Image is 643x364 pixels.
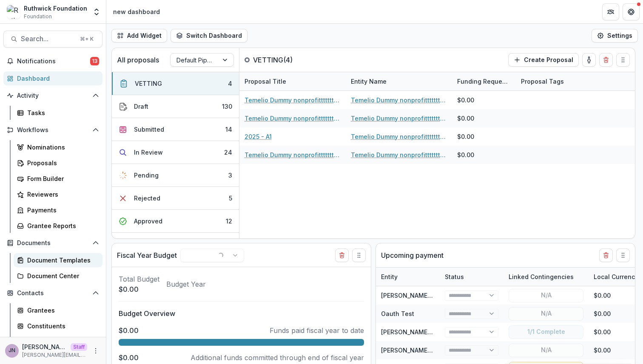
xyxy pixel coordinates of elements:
[112,187,239,210] button: Rejected5
[516,72,622,90] div: Proposal Tags
[504,272,579,281] div: Linked Contingencies
[440,268,504,286] div: Status
[119,284,159,294] p: $0.00
[229,194,232,203] div: 5
[3,286,102,300] button: Open Contacts
[457,114,474,123] div: $0.00
[14,203,102,217] a: Payments
[616,248,630,262] button: Drag
[509,289,583,302] button: N/A
[112,72,239,95] button: VETTING4
[245,96,341,104] a: Temelio Dummy nonprofittttttttt a4 sda16s5d - 2025 - A1
[112,141,239,164] button: In Review24
[17,127,89,134] span: Workflows
[3,71,102,85] a: Dashboard
[71,343,87,351] p: Staff
[78,34,95,44] div: ⌘ + K
[509,325,583,339] button: 1/1 Complete
[24,13,52,20] span: Foundation
[14,335,102,349] a: Communications
[457,150,474,159] div: $0.00
[270,325,364,336] p: Funds paid fiscal year to date
[17,58,90,65] span: Notifications
[117,55,159,65] p: All proposals
[376,268,440,286] div: Entity
[3,236,102,250] button: Open Documents
[504,268,589,286] div: Linked Contingencies
[134,217,162,226] div: Approved
[376,272,403,281] div: Entity
[3,54,102,68] button: Notifications13
[351,114,447,123] a: Temelio Dummy nonprofittttttttt a4 sda16s5d
[14,219,102,233] a: Grantee Reports
[171,29,248,42] button: Switch Dashboard
[134,194,160,203] div: Rejected
[91,346,101,356] button: More
[27,271,96,280] div: Document Center
[335,248,349,262] button: Delete card
[113,7,160,16] div: new dashboard
[7,5,20,19] img: Ruthwick Foundation
[21,35,75,43] span: Search...
[17,92,89,99] span: Activity
[616,53,630,67] button: Drag
[253,55,317,65] p: VETTING ( 4 )
[3,89,102,102] button: Open Activity
[508,53,579,67] button: Create Proposal
[239,72,346,90] div: Proposal Title
[582,53,596,67] button: toggle-assigned-to-me
[599,248,613,262] button: Delete card
[457,132,474,141] div: $0.00
[224,148,232,157] div: 24
[27,256,96,265] div: Document Templates
[22,351,87,359] p: [PERSON_NAME][EMAIL_ADDRESS][DOMAIN_NAME]
[346,72,452,90] div: Entity Name
[14,156,102,170] a: Proposals
[14,269,102,283] a: Document Center
[91,3,102,20] button: Open entity switcher
[27,190,96,199] div: Reviewers
[602,3,619,20] button: Partners
[228,79,232,88] div: 4
[17,74,96,83] div: Dashboard
[452,72,516,90] div: Funding Requested
[440,272,469,281] div: Status
[457,96,474,104] div: $0.00
[112,95,239,118] button: Draft130
[14,172,102,186] a: Form Builder
[112,210,239,233] button: Approved12
[351,150,447,159] a: Temelio Dummy nonprofittttttttt a4 sda16s5d
[27,322,96,330] div: Constituents
[381,328,447,336] a: [PERSON_NAME] TEST
[14,106,102,120] a: Tasks
[134,102,148,111] div: Draft
[27,158,96,167] div: Proposals
[14,253,102,267] a: Document Templates
[117,250,177,260] p: Fiscal Year Budget
[351,96,447,104] a: Temelio Dummy nonprofittttttttt a4 sda16s5d
[245,150,341,159] a: Temelio Dummy nonprofittttttttt a4 sda16s5d - 2025 - A1
[623,3,640,20] button: Get Help
[27,206,96,214] div: Payments
[112,164,239,187] button: Pending3
[225,125,232,134] div: 14
[134,148,163,157] div: In Review
[27,108,96,117] div: Tasks
[90,57,99,65] span: 13
[452,77,516,86] div: Funding Requested
[599,53,613,67] button: Delete card
[516,77,569,86] div: Proposal Tags
[14,303,102,317] a: Grantees
[245,114,341,123] a: Temelio Dummy nonprofittttttttt a4 sda16s5d - 2025 - A1
[509,307,583,321] button: N/A
[381,310,414,317] a: Oauth Test
[111,29,167,42] button: Add Widget
[110,6,163,18] nav: breadcrumb
[351,132,447,141] a: Temelio Dummy nonprofittttttttt a4 sda16s5d
[509,344,583,357] button: N/A
[3,31,102,48] button: Search...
